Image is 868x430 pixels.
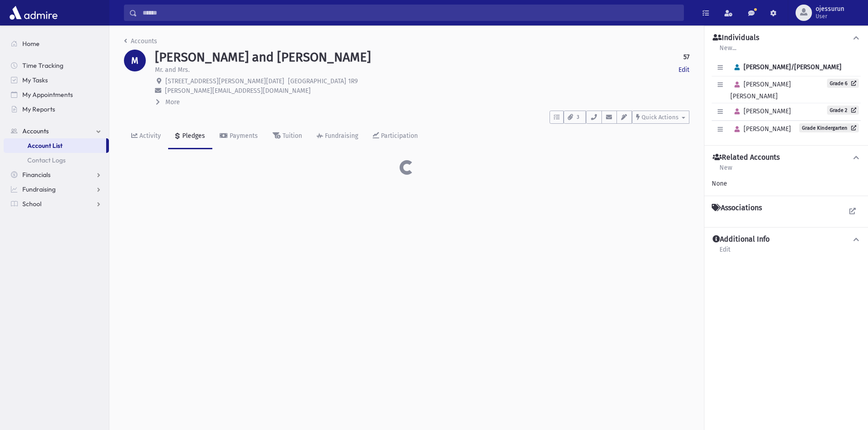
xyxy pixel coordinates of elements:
span: [PERSON_NAME][EMAIL_ADDRESS][DOMAIN_NAME] [165,87,311,95]
div: Participation [379,132,418,140]
a: Edit [719,244,731,261]
a: Tuition [265,124,309,149]
span: [PERSON_NAME] [730,125,791,133]
a: Fundraising [309,124,365,149]
span: Quick Actions [642,114,678,121]
div: Fundraising [323,132,358,140]
a: Fundraising [4,182,109,197]
button: Related Accounts [712,153,861,162]
a: Edit [678,65,689,75]
button: 3 [564,111,586,124]
a: Payments [212,124,265,149]
h1: [PERSON_NAME] and [PERSON_NAME] [155,50,371,65]
span: [STREET_ADDRESS][PERSON_NAME][DATE] [165,77,284,85]
a: Participation [365,124,425,149]
a: My Tasks [4,73,109,87]
p: Mr. and Mrs. [155,65,190,75]
a: Account List [4,138,106,153]
img: AdmirePro [7,4,60,22]
span: My Reports [22,105,55,113]
div: Pledges [180,132,205,140]
span: Time Tracking [22,61,63,70]
button: Individuals [712,33,861,43]
span: School [22,200,41,208]
nav: breadcrumb [124,36,157,50]
button: Additional Info [712,235,861,244]
div: M [124,50,146,71]
span: Home [22,40,40,48]
span: Accounts [22,127,49,135]
a: New [719,162,733,179]
a: Time Tracking [4,58,109,73]
button: More [155,97,181,107]
div: None [712,179,861,188]
div: Activity [138,132,161,140]
a: Contact Logs [4,153,109,167]
h4: Associations [712,203,762,212]
h4: Individuals [713,33,759,43]
h4: Related Accounts [713,153,780,162]
span: [PERSON_NAME] [730,107,791,115]
span: Fundraising [22,185,56,193]
a: My Appointments [4,87,109,102]
button: Quick Actions [632,111,689,124]
div: Payments [228,132,258,140]
span: My Appointments [22,91,73,99]
span: More [165,98,180,106]
a: Financials [4,167,109,182]
input: Search [137,5,683,21]
a: Pledges [168,124,212,149]
a: New... [719,43,737,59]
span: [PERSON_NAME] [PERSON_NAME] [730,81,791,100]
a: Activity [124,124,168,149]
span: My Tasks [22,76,48,84]
h4: Additional Info [713,235,770,244]
span: Account List [27,142,62,150]
span: [PERSON_NAME]/[PERSON_NAME] [730,63,842,71]
a: Grade 6 [827,79,859,88]
div: Tuition [281,132,302,140]
a: School [4,197,109,211]
span: [GEOGRAPHIC_DATA] 1R9 [288,77,358,85]
a: Grade Kindergarten [799,123,859,132]
span: Financials [22,171,51,179]
a: Accounts [4,124,109,138]
a: Accounts [124,37,157,45]
a: Home [4,36,109,51]
span: Contact Logs [27,156,66,164]
span: User [816,13,844,20]
a: Grade 2 [827,106,859,115]
span: 3 [574,113,582,121]
a: My Reports [4,102,109,116]
strong: 57 [683,52,689,62]
span: ojessurun [816,5,844,13]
